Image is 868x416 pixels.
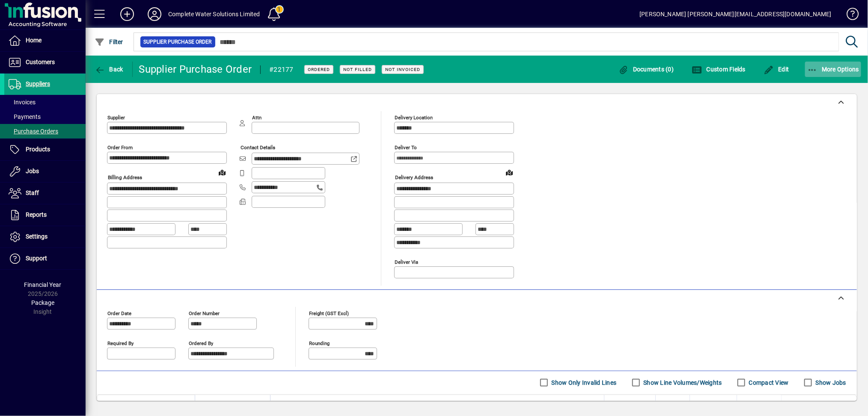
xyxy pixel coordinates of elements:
span: Products [26,146,50,153]
a: Invoices [4,95,86,109]
span: Suppliers [26,80,50,87]
a: Reports [4,204,86,226]
span: Invoices [9,99,36,106]
button: More Options [805,62,862,77]
a: Home [4,30,86,51]
mat-label: Delivery Location [395,115,433,121]
mat-label: Ordered by [189,340,213,346]
span: Reports [26,211,47,218]
a: Purchase Orders [4,124,86,139]
span: Not Filled [343,67,372,72]
span: Settings [26,233,48,240]
label: Show Jobs [814,378,846,387]
span: Description [276,400,302,409]
div: [PERSON_NAME] [PERSON_NAME][EMAIL_ADDRESS][DOMAIN_NAME] [639,7,832,21]
a: Payments [4,109,86,124]
button: Add [113,6,141,22]
mat-label: Deliver To [395,145,417,150]
span: Supplier Purchase Order [144,38,212,46]
button: Documents (0) [616,62,676,77]
a: Jobs [4,161,86,182]
span: Edit [764,66,789,73]
span: Unit Cost $ [706,400,731,409]
button: Filter [92,34,125,50]
label: Show Line Volumes/Weights [642,378,722,387]
span: Customers [26,59,55,65]
button: Back [92,62,125,77]
a: Products [4,139,86,160]
app-page-header-button: Back [86,62,133,77]
span: Back [95,66,123,73]
span: Jobs [26,168,39,174]
span: Financial Year [24,281,62,288]
div: Supplier Purchase Order [139,62,252,76]
button: Custom Fields [690,62,748,77]
div: #22177 [269,63,294,77]
a: View on map [215,165,229,179]
a: Support [4,248,86,269]
span: Order Qty [663,400,684,409]
span: Package [31,299,54,306]
mat-label: Freight (GST excl) [309,310,349,316]
span: Not Invoiced [385,67,420,72]
span: Job # [609,400,623,409]
span: Purchase Orders [9,128,58,135]
label: Compact View [747,378,789,387]
mat-label: Rounding [309,340,330,346]
span: Extend $ [826,400,846,409]
span: Custom Fields [692,66,746,73]
mat-label: Required by [107,340,134,346]
span: Home [26,37,42,44]
mat-label: Order number [189,310,220,316]
mat-label: Deliver via [395,259,418,265]
a: Customers [4,52,86,73]
span: Item [108,400,118,409]
span: Supplier Code [200,400,232,409]
span: Filter [95,38,123,45]
span: Ordered [308,67,330,72]
button: Edit [761,62,791,77]
a: Knowledge Base [840,2,857,30]
mat-label: Attn [252,115,262,121]
span: Staff [26,189,39,196]
a: Staff [4,183,86,204]
mat-label: Order from [107,145,133,150]
mat-label: Order date [107,310,131,316]
a: View on map [502,165,516,179]
span: Support [26,255,47,262]
button: Profile [141,6,168,22]
label: Show Only Invalid Lines [550,378,617,387]
span: Documents (0) [618,66,674,73]
div: Complete Water Solutions Limited [168,7,260,21]
span: More Options [807,66,859,73]
span: Discount % [750,400,776,409]
a: Settings [4,226,86,248]
span: Payments [9,113,41,120]
mat-label: Supplier [107,115,125,121]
